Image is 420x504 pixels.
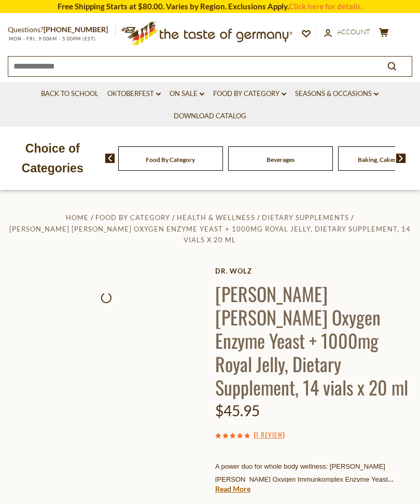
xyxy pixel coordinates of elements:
p: Questions? [8,23,116,36]
a: [PERSON_NAME] [PERSON_NAME] Oxygen Enzyme Yeast + 1000mg Royal Jelly, Dietary Supplement, 14 vial... [9,225,411,244]
a: Health & Wellness [177,213,255,222]
a: Click here for details. [289,2,362,11]
span: MON - FRI, 9:00AM - 5:00PM (EST) [8,36,96,42]
span: $45.95 [215,402,260,419]
a: Food By Category [213,88,286,100]
a: Dietary Supplements [262,213,349,222]
a: Food By Category [146,156,195,164]
a: On Sale [170,88,204,100]
a: Account [324,26,370,38]
a: Dr. Wolz [215,267,412,275]
h1: [PERSON_NAME] [PERSON_NAME] Oxygen Enzyme Yeast + 1000mg Royal Jelly, Dietary Supplement, 14 vial... [215,282,412,399]
a: Seasons & Occasions [295,88,379,100]
a: Food By Category [95,213,170,222]
a: Home [66,213,89,222]
a: [PHONE_NUMBER] [44,25,108,34]
a: 1 Review [256,429,283,441]
img: previous arrow [105,154,115,163]
span: ( ) [254,429,285,440]
a: Download Catalog [174,111,246,122]
img: next arrow [396,154,406,163]
span: Account [337,28,370,36]
a: Oktoberfest [107,88,161,100]
a: Back to School [41,88,99,100]
a: Read More [215,484,250,494]
a: Beverages [267,156,295,164]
